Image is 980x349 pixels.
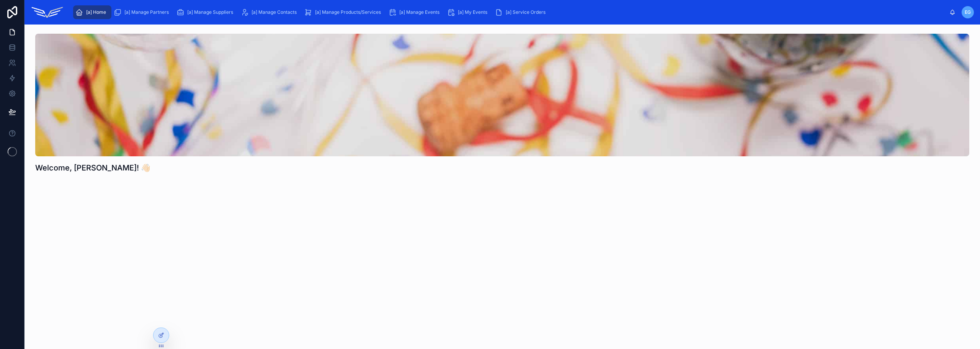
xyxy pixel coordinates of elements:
[86,9,106,15] span: [a] Home
[124,9,169,15] span: [a] Manage Partners
[386,5,445,19] a: [a] Manage Events
[506,9,546,15] span: [a] Service Orders
[302,5,386,19] a: [a] Manage Products/Services
[315,9,381,15] span: [a] Manage Products/Services
[70,4,949,21] div: scrollable content
[965,9,971,15] span: EG
[35,162,150,173] h1: Welcome, [PERSON_NAME]! 👋🏻
[111,5,174,19] a: [a] Manage Partners
[238,5,302,19] a: [a] Manage Contacts
[445,5,493,19] a: [a] My Events
[493,5,551,19] a: [a] Service Orders
[73,5,111,19] a: [a] Home
[458,9,487,15] span: [a] My Events
[252,9,297,15] span: [a] Manage Contacts
[31,6,64,18] img: App logo
[174,5,238,19] a: [a] Manage Suppliers
[187,9,233,15] span: [a] Manage Suppliers
[399,9,439,15] span: [a] Manage Events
